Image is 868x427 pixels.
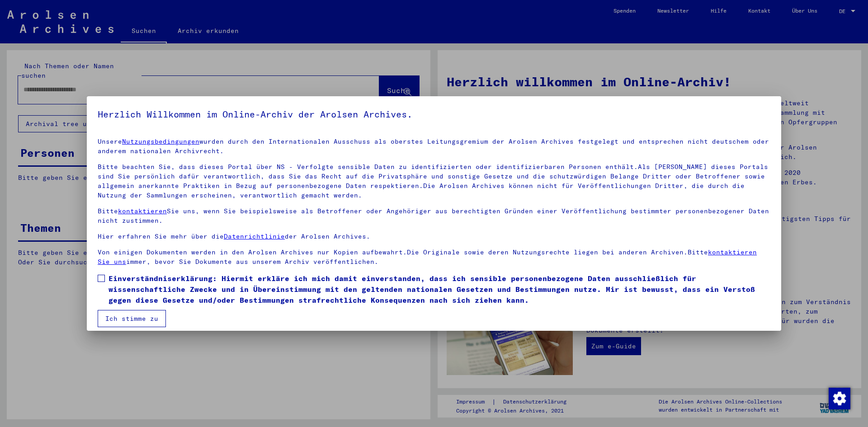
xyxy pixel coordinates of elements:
[98,206,770,225] p: Bitte Sie uns, wenn Sie beispielsweise als Betroffener oder Angehöriger aus berechtigten Gründen ...
[98,248,770,267] p: Von einigen Dokumenten werden in den Arolsen Archives nur Kopien aufbewahrt.Die Originale sowie d...
[98,248,757,266] a: kontaktieren Sie uns
[98,107,770,122] h5: Herzlich Willkommen im Online-Archiv der Arolsen Archives.
[98,232,770,241] p: Hier erfahren Sie mehr über die der Arolsen Archives.
[98,162,770,200] p: Bitte beachten Sie, dass dieses Portal über NS - Verfolgte sensible Daten zu identifizierten oder...
[224,232,285,240] a: Datenrichtlinie
[108,273,770,305] span: Einverständniserklärung: Hiermit erkläre ich mich damit einverstanden, dass ich sensible personen...
[118,207,167,215] a: kontaktieren
[98,310,166,327] button: Ich stimme zu
[829,388,850,409] img: Zustimmung ändern
[98,137,770,156] p: Unsere wurden durch den Internationalen Ausschuss als oberstes Leitungsgremium der Arolsen Archiv...
[122,137,199,145] a: Nutzungsbedingungen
